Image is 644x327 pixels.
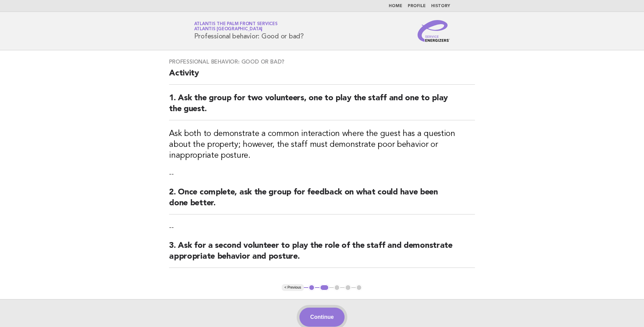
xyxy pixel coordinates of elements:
button: < Previous [282,284,304,291]
h2: 2. Once complete, ask the group for feedback on what could have been done better. [169,187,475,214]
img: Service Energizers [418,20,450,42]
a: Atlantis The Palm Front ServicesAtlantis [GEOGRAPHIC_DATA] [194,22,278,31]
button: 2 [319,284,329,291]
h3: Professional behavior: Good or bad? [169,58,475,65]
h1: Professional behavior: Good or bad? [194,22,304,40]
a: Profile [408,4,426,8]
a: History [431,4,450,8]
h2: 3. Ask for a second volunteer to play the role of the staff and demonstrate appropriate behavior ... [169,240,475,268]
button: 1 [308,284,315,291]
a: Home [389,4,402,8]
p: -- [169,169,475,179]
h2: Activity [169,68,475,85]
button: Continue [299,308,345,327]
span: Atlantis [GEOGRAPHIC_DATA] [194,27,263,32]
p: -- [169,223,475,232]
h3: Ask both to demonstrate a common interaction where the guest has a question about the property; h... [169,128,475,161]
h2: 1. Ask the group for two volunteers, one to play the staff and one to play the guest. [169,93,475,120]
